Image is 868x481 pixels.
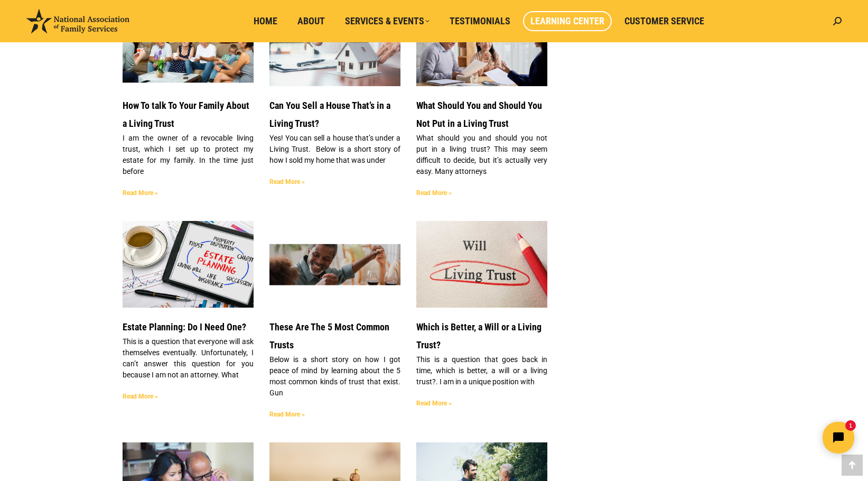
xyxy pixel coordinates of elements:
[416,100,542,129] a: What Should You and Should You Not Put in a Living Trust
[122,221,254,309] img: Estate Planning: Do I need one Blog Image
[268,244,401,285] img: These are the 5 most common trusts
[297,15,325,27] span: About
[123,221,254,308] a: Estate Planning: Do I need one Blog Image
[26,9,129,33] img: National Association of Family Services
[269,178,305,186] a: Read more about Can You Sell a House That’s in a Living Trust?
[269,354,400,399] p: Below is a short story on how I got peace of mind by learning about the 5 most common kinds of tr...
[416,133,547,177] p: What should you and should you not put in a living trust? This may seem difficult to decide, but ...
[416,321,542,350] a: Which is Better, a Will or a Living Trust?
[416,189,452,197] a: Read more about What Should You and Should You Not Put in a Living Trust
[123,100,249,129] a: How To talk To Your Family About a Living Trust
[123,321,246,332] a: Estate Planning: Do I Need One?
[269,321,389,350] a: These Are The 5 Most Common Trusts
[530,15,604,27] span: Learning Center
[416,221,547,308] a: Which is better, a living trust or a will?
[416,400,452,407] a: Read more about Which is Better, a Will or a Living Trust?
[246,11,285,31] a: Home
[682,413,863,462] iframe: Tidio Chat
[122,3,254,83] img: How To talk To Your Family About a Living Trust
[123,336,254,381] p: This is a question that everyone will ask themselves eventually. Unfortunately, I can’t answer th...
[416,219,548,310] img: Which is better, a living trust or a will?
[450,15,510,27] span: Testimonials
[345,15,430,27] span: Services & Events
[290,11,332,31] a: About
[269,221,400,308] a: These are the 5 most common trusts
[123,133,254,177] p: I am the owner of a revocable living trust, which I set up to protect my estate for my family. In...
[123,393,158,400] a: Read more about Estate Planning: Do I Need One?
[416,354,547,387] p: This is a question that goes back in time, which is better, a will or a living trust?. I am in a ...
[269,411,305,418] a: Read more about These Are The 5 Most Common Trusts
[123,189,158,197] a: Read more about How To talk To Your Family About a Living Trust
[617,11,712,31] a: Customer Service
[624,15,704,27] span: Customer Service
[254,15,277,27] span: Home
[269,133,400,166] p: Yes! You can sell a house that’s under a Living Trust. Below is a short story of how I sold my ho...
[442,11,518,31] a: Testimonials
[523,11,612,31] a: Learning Center
[269,100,390,129] a: Can You Sell a House That’s in a Living Trust?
